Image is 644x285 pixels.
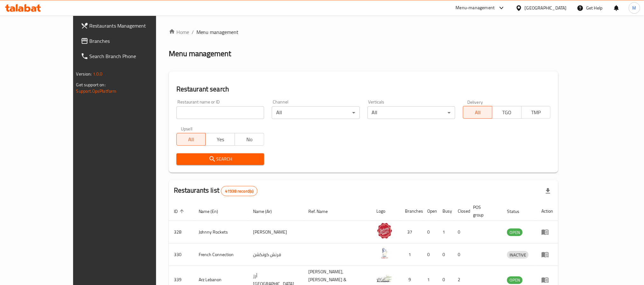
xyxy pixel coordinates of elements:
[176,133,206,146] button: All
[176,84,551,94] h2: Restaurant search
[196,28,239,36] span: Menu management
[194,243,248,266] td: French Connection
[169,28,558,36] nav: breadcrumb
[192,28,194,36] li: /
[235,133,264,146] button: No
[208,135,232,144] span: Yes
[76,18,181,33] a: Restaurants Management
[453,243,468,266] td: 0
[453,202,468,221] th: Closed
[76,81,106,89] span: Get support on:
[473,203,495,219] span: POS group
[76,49,181,64] a: Search Branch Phone
[179,135,203,144] span: All
[205,133,235,146] button: Yes
[492,106,522,119] button: TGO
[90,22,175,30] span: Restaurants Management
[438,243,453,266] td: 0
[422,221,438,243] td: 0
[237,135,262,144] span: No
[541,251,553,258] div: Menu
[467,100,483,104] label: Delivery
[507,276,523,284] div: OPEN
[422,243,438,266] td: 0
[181,127,193,131] label: Upsell
[400,221,422,243] td: 37
[495,108,519,117] span: TGO
[176,153,264,165] button: Search
[372,202,400,221] th: Logo
[76,70,92,78] span: Version:
[90,52,175,60] span: Search Branch Phone
[438,202,453,221] th: Busy
[174,208,186,215] span: ID
[422,202,438,221] th: Open
[507,251,529,259] div: INACTIVE
[169,221,194,243] td: 328
[169,243,194,266] td: 330
[525,4,567,11] div: [GEOGRAPHIC_DATA]
[438,221,453,243] td: 1
[253,208,280,215] span: Name (Ar)
[169,49,231,59] h2: Menu management
[76,33,181,49] a: Branches
[199,208,227,215] span: Name (En)
[456,4,495,12] div: Menu-management
[248,221,303,243] td: [PERSON_NAME]
[182,155,259,163] span: Search
[453,221,468,243] td: 0
[507,229,523,236] div: OPEN
[272,106,360,119] div: All
[507,208,528,215] span: Status
[466,108,490,117] span: All
[524,108,548,117] span: TMP
[507,276,523,284] span: OPEN
[377,223,393,239] img: Johnny Rockets
[400,202,422,221] th: Branches
[536,202,558,221] th: Action
[507,229,523,236] span: OPEN
[400,243,422,266] td: 1
[463,106,492,119] button: All
[93,70,103,78] span: 1.0.0
[507,251,529,259] span: INACTIVE
[541,276,553,284] div: Menu
[176,106,264,119] input: Search for restaurant name or ID..
[377,245,393,261] img: French Connection
[90,37,175,45] span: Branches
[308,208,336,215] span: Ref. Name
[76,87,117,95] a: Support.OpsPlatform
[541,228,553,236] div: Menu
[174,186,258,196] h2: Restaurants list
[221,188,257,194] span: 41938 record(s)
[540,183,556,199] div: Export file
[194,221,248,243] td: Johnny Rockets
[633,4,636,11] span: M
[248,243,303,266] td: فرنش كونكشن
[221,186,257,196] div: Total records count
[367,106,455,119] div: All
[521,106,551,119] button: TMP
